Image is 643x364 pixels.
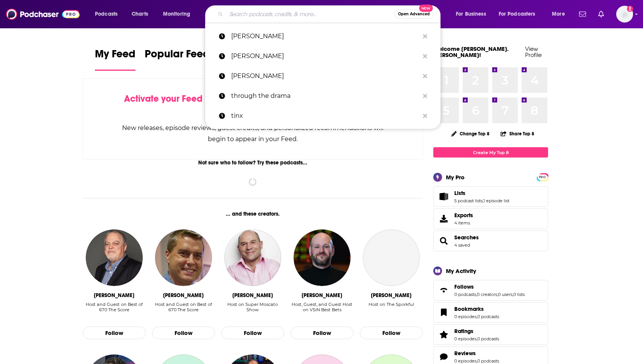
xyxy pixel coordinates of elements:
[163,292,204,299] div: David Haugh
[127,8,153,20] a: Charts
[83,211,423,217] div: ... and these creators.
[436,329,451,340] a: Ratings
[456,9,486,19] span: For Business
[450,8,496,20] button: open menu
[145,47,210,71] a: Popular Feed
[371,292,411,299] div: Dan Pashman
[454,314,477,319] a: 0 episodes
[124,93,202,104] span: Activate your Feed
[398,12,430,16] span: Open Advanced
[595,8,607,21] a: Show notifications dropdown
[433,231,548,251] span: Searches
[498,292,512,297] a: 0 users
[436,236,451,246] a: Searches
[224,229,281,286] a: Vincent Moscato
[477,336,499,341] a: 0 podcasts
[477,336,477,341] span: ,
[500,126,535,141] button: Share Top 8
[576,8,589,21] a: Show notifications dropdown
[454,305,499,312] a: Bookmarks
[433,45,509,58] a: Welcome [PERSON_NAME].[PERSON_NAME]!
[454,358,477,364] a: 0 episodes
[436,191,451,202] a: Lists
[155,229,212,286] a: David Haugh
[83,302,146,312] div: Host and Guest on Best of 670 The Score
[477,358,477,364] span: ,
[95,9,118,19] span: Podcasts
[483,198,509,203] a: 1 episode list
[436,213,451,224] span: Exports
[476,292,477,297] span: ,
[221,302,284,312] div: Host on Super Moscato Show
[163,9,190,19] span: Monitoring
[152,302,215,312] div: Host and Guest on Best of 670 The Score
[552,9,565,19] span: More
[436,351,451,362] a: Reviews
[158,8,200,20] button: open menu
[205,46,441,66] a: [PERSON_NAME]
[616,6,633,23] button: Show profile menu
[454,292,476,297] a: 0 podcasts
[231,106,419,126] p: tinx
[454,212,473,219] span: Exports
[446,267,476,275] div: My Activity
[95,47,135,71] a: My Feed
[454,198,483,203] a: 5 podcast lists
[121,122,384,145] div: New releases, episode reviews, guest credits, and personalized recommendations will begin to appe...
[538,174,547,180] a: PRO
[454,190,509,197] a: Lists
[231,66,419,86] p: lauren zima
[454,305,484,312] span: Bookmarks
[145,47,210,65] span: Popular Feed
[395,10,433,19] button: Open AdvancedNew
[132,9,148,19] span: Charts
[6,7,80,21] a: Podchaser - Follow, Share and Rate Podcasts
[627,6,633,12] svg: Add a profile image
[290,302,354,318] div: Host, Guest, and Guest Host on VSiN Best Bets
[494,8,547,20] button: open menu
[369,302,414,307] div: Host on The Sporkful
[477,314,477,319] span: ,
[232,292,273,299] div: Vincent Moscato
[454,336,477,341] a: 0 episodes
[205,106,441,126] a: tinx
[221,302,284,318] div: Host on Super Moscato Show
[433,280,548,301] span: Follows
[95,47,135,65] span: My Feed
[419,5,433,12] span: New
[454,242,470,248] a: 4 saved
[454,283,474,290] span: Follows
[433,147,548,158] a: Create My Top 8
[294,229,350,286] img: Wes Reynolds
[152,327,215,340] button: Follow
[454,220,473,226] span: 4 items
[477,358,499,364] a: 0 podcasts
[94,292,134,299] div: Mike Mulligan
[86,229,142,286] img: Mike Mulligan
[433,324,548,345] span: Ratings
[83,327,146,340] button: Follow
[363,229,419,286] a: Dan Pashman
[302,292,342,299] div: Wes Reynolds
[525,45,542,58] a: View Profile
[454,350,499,357] a: Reviews
[369,302,414,318] div: Host on The Sporkful
[436,307,451,318] a: Bookmarks
[433,302,548,323] span: Bookmarks
[121,93,384,115] div: by following Podcasts, Creators, Lists, and other Users!
[290,302,354,312] div: Host, Guest, and Guest Host on VSiN Best Bets
[454,234,479,241] span: Searches
[477,314,499,319] a: 0 podcasts
[436,285,451,296] a: Follows
[152,302,215,318] div: Host and Guest on Best of 670 The Score
[454,328,499,335] a: Ratings
[231,26,419,46] p: cheryl scruggs
[226,8,395,20] input: Search podcasts, credits, & more...
[547,8,574,20] button: open menu
[205,66,441,86] a: [PERSON_NAME]
[512,292,513,297] span: ,
[212,5,448,23] div: Search podcasts, credits, & more...
[360,327,423,340] button: Follow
